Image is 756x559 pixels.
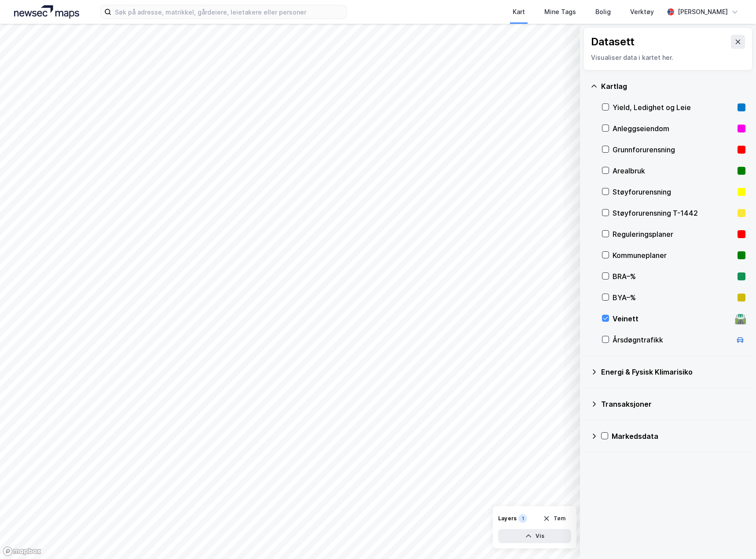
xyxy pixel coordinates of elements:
[591,35,635,49] div: Datasett
[613,187,734,197] div: Støyforurensning
[498,529,571,543] button: Vis
[734,313,746,324] div: 🛣️
[601,399,745,409] div: Transaksjoner
[613,250,734,261] div: Kommuneplaner
[513,7,525,17] div: Kart
[3,546,41,556] a: Mapbox homepage
[613,144,734,155] div: Grunnforurensning
[613,271,734,282] div: BRA–%
[601,81,745,92] div: Kartlag
[591,52,745,63] div: Visualiser data i kartet her.
[613,313,731,324] div: Veinett
[518,514,527,523] div: 1
[537,511,571,526] button: Tøm
[613,123,734,134] div: Anleggseiendom
[612,431,745,441] div: Markedsdata
[613,165,734,176] div: Arealbruk
[613,292,734,303] div: BYA–%
[14,5,79,18] img: logo.a4113a55bc3d86da70a041830d287a7e.svg
[498,515,517,522] div: Layers
[613,229,734,239] div: Reguleringsplaner
[630,7,654,17] div: Verktøy
[712,517,756,559] iframe: Chat Widget
[111,5,346,18] input: Søk på adresse, matrikkel, gårdeiere, leietakere eller personer
[613,102,734,113] div: Yield, Ledighet og Leie
[544,7,576,17] div: Mine Tags
[678,7,728,17] div: [PERSON_NAME]
[601,367,745,377] div: Energi & Fysisk Klimarisiko
[613,335,731,345] div: Årsdøgntrafikk
[595,7,611,17] div: Bolig
[712,517,756,559] div: Kontrollprogram for chat
[613,208,734,218] div: Støyforurensning T-1442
